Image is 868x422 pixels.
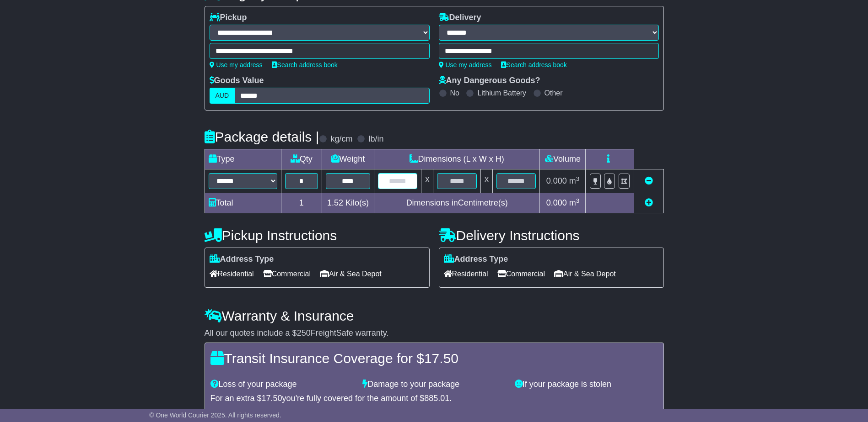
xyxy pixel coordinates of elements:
td: x [421,169,433,193]
span: Residential [210,267,254,281]
td: Qty [281,149,322,169]
div: All our quotes include a $ FreightSafe warranty. [205,328,664,338]
label: Address Type [444,254,508,264]
span: m [569,176,580,185]
td: Volume [540,149,586,169]
td: x [480,169,492,193]
a: Use my address [439,61,492,69]
a: Add new item [645,198,653,207]
span: 885.01 [424,394,449,403]
span: Commercial [263,267,311,281]
label: Address Type [210,254,274,264]
span: 250 [297,328,311,338]
span: Air & Sea Depot [554,267,616,281]
h4: Transit Insurance Coverage for $ [210,351,658,366]
td: Weight [322,149,374,169]
h4: Package details | [205,129,319,144]
td: Kilo(s) [322,193,374,213]
sup: 3 [576,197,580,204]
span: Residential [444,267,488,281]
div: For an extra $ you're fully covered for the amount of $ . [210,394,658,404]
td: Total [205,193,281,213]
label: lb/in [368,134,383,144]
span: m [569,198,580,207]
a: Use my address [210,61,263,69]
label: No [450,89,459,97]
span: 17.50 [424,351,458,366]
label: Lithium Battery [477,89,526,97]
span: 17.50 [262,394,282,403]
label: Goods Value [210,76,264,86]
label: Delivery [439,13,481,23]
label: Other [545,89,563,97]
h4: Warranty & Insurance [205,308,664,323]
a: Search address book [501,61,567,69]
span: 0.000 [546,176,567,185]
h4: Delivery Instructions [439,228,664,243]
span: Air & Sea Depot [320,267,382,281]
td: 1 [281,193,322,213]
td: Type [205,149,281,169]
label: Pickup [210,13,247,23]
a: Remove this item [645,176,653,185]
label: kg/cm [330,134,352,144]
label: AUD [210,88,235,104]
sup: 3 [576,175,580,182]
span: Commercial [497,267,545,281]
span: 0.000 [546,198,567,207]
span: © One World Courier 2025. All rights reserved. [149,411,281,419]
td: Dimensions in Centimetre(s) [374,193,540,213]
td: Dimensions (L x W x H) [374,149,540,169]
label: Any Dangerous Goods? [439,76,540,86]
div: Damage to your package [358,380,510,390]
div: If your package is stolen [510,380,663,390]
div: Loss of your package [206,380,358,390]
a: Search address book [272,61,338,69]
h4: Pickup Instructions [205,228,430,243]
span: 1.52 [327,198,343,207]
